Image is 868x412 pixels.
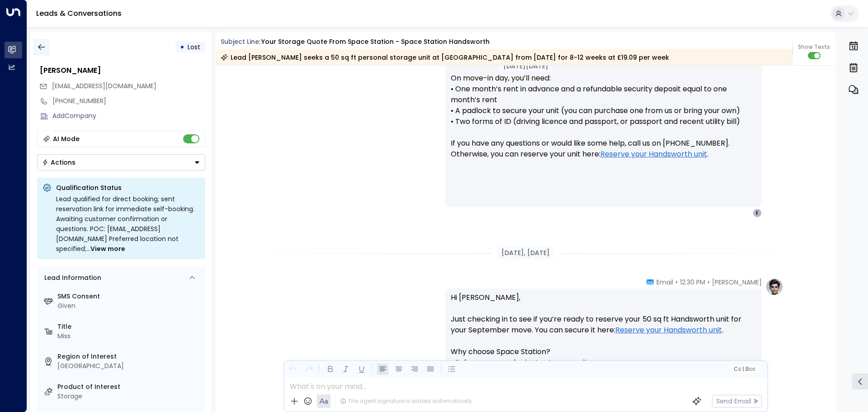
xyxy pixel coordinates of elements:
div: [GEOGRAPHIC_DATA] [57,361,202,371]
div: Miss [57,331,202,341]
button: Actions [37,154,205,170]
a: Reserve your Handsworth unit [615,325,722,336]
div: Actions [42,158,75,166]
span: Show Texts [798,43,830,51]
div: AI Mode [53,134,80,143]
a: Reserve your Handsworth unit [600,149,707,160]
button: Redo [303,364,314,375]
a: Leads & Conversations [36,8,122,19]
button: Cc|Bcc [730,365,759,374]
div: The agent signature is added automatically [340,397,472,405]
div: Given [57,301,202,311]
span: Subject Line: [221,37,260,46]
span: Email [656,278,673,287]
div: [PHONE_NUMBER] [52,96,205,106]
span: [PERSON_NAME] [712,278,762,287]
div: Storage [57,392,202,401]
div: AddCompany [52,111,205,121]
span: • [708,278,710,287]
span: Lost [188,43,200,52]
span: Cc Bcc [733,366,755,372]
div: [PERSON_NAME] [40,65,205,76]
span: [EMAIL_ADDRESS][DOMAIN_NAME] [52,81,156,90]
span: 12:30 PM [680,278,705,287]
div: [DATE], [DATE] [498,246,553,260]
label: Product of Interest [57,382,202,392]
div: • [180,39,184,55]
div: Lead qualified for direct booking; sent reservation link for immediate self-booking. Awaiting cus... [56,194,200,254]
button: Undo [287,364,298,375]
div: E [753,208,762,218]
div: Your storage quote from Space Station - Space Station Handsworth [261,37,490,47]
div: Lead [PERSON_NAME] seeks a 50 sq ft personal storage unit at [GEOGRAPHIC_DATA] from [DATE] for 8-... [221,53,669,62]
span: elenah03@hotmail.co.uk [52,81,156,91]
span: | [742,366,744,372]
span: • [675,278,678,287]
div: Lead Information [41,273,101,283]
label: Title [57,322,202,331]
img: profile-logo.png [765,278,783,296]
label: Region of Interest [57,352,202,361]
div: Button group with a nested menu [37,154,205,170]
p: Qualification Status [56,183,200,192]
span: View more [90,244,125,254]
div: [DATE][DATE] [499,60,553,72]
label: SMS Consent [57,292,202,301]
